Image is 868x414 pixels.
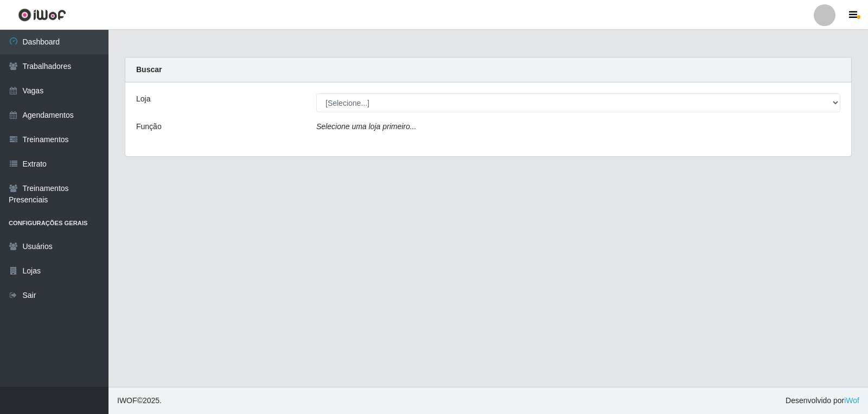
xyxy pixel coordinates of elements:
a: iWof [844,396,859,405]
span: © 2025 . [117,395,162,406]
img: CoreUI Logo [18,8,66,22]
strong: Buscar [136,65,162,74]
label: Loja [136,93,150,105]
span: Desenvolvido por [786,395,859,406]
span: IWOF [117,396,137,405]
i: Selecione uma loja primeiro... [316,122,416,131]
label: Função [136,121,162,132]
